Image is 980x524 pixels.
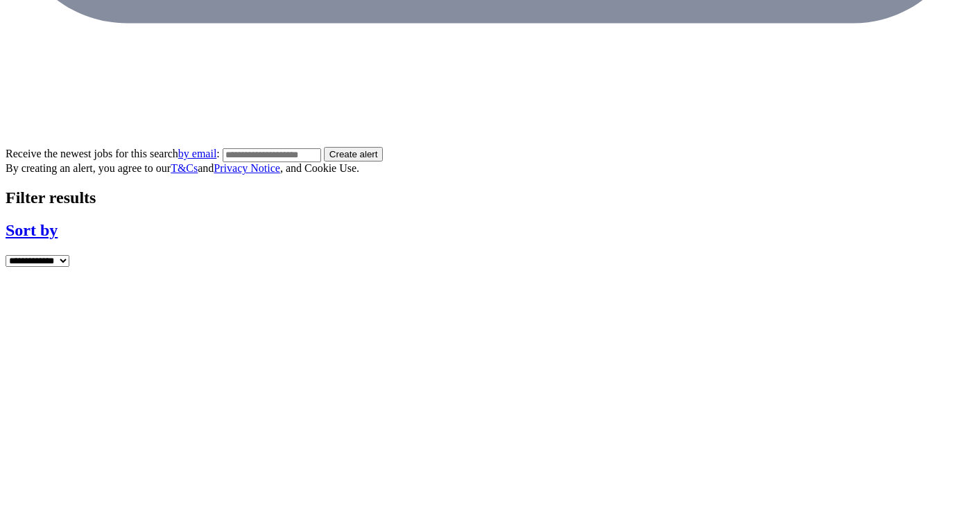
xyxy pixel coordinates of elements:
div: By creating an alert, you agree to our and , and Cookie Use. [6,162,974,175]
h2: Filter results [6,189,974,207]
a: by email [178,148,217,159]
a: Sort by [6,221,974,240]
span: Receive the newest jobs for this search : [6,148,220,159]
button: Create alert [324,147,384,161]
a: Privacy Notice [214,162,280,174]
a: T&Cs [171,162,198,174]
